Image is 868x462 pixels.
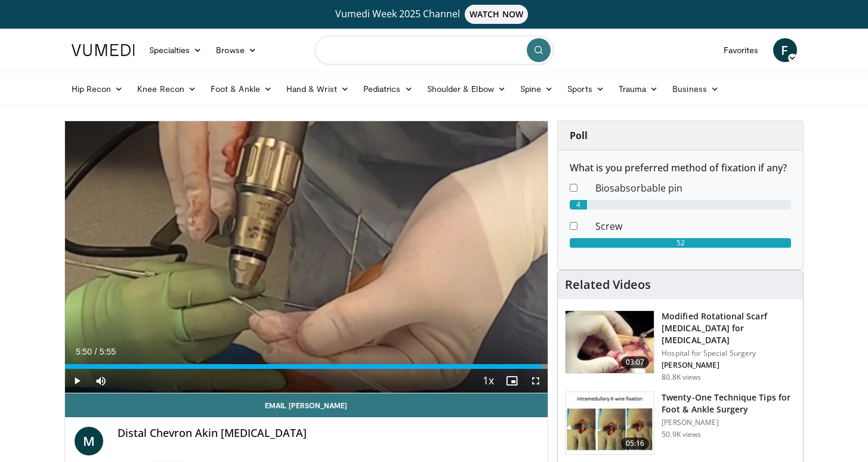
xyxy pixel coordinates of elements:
[565,392,796,455] a: 05:16 Twenty-One Technique Tips for Foot & Ankle Surgery [PERSON_NAME] 50.9K views
[662,310,796,346] h3: Modified Rotational Scarf [MEDICAL_DATA] for [MEDICAL_DATA]
[566,311,654,373] img: Scarf_Osteotomy_100005158_3.jpg.150x105_q85_crop-smart_upscale.jpg
[142,38,209,62] a: Specialties
[570,238,791,248] div: 52
[65,369,89,393] button: Play
[611,77,666,101] a: Trauma
[465,5,528,24] span: WATCH NOW
[586,181,800,195] dd: Biosabsorbable pin
[560,77,611,101] a: Sports
[662,372,701,382] p: 80.8K views
[279,77,356,101] a: Hand & Wrist
[500,369,524,393] button: Enable picture-in-picture mode
[662,430,701,439] p: 50.9K views
[665,77,726,101] a: Business
[773,38,797,62] a: F
[95,347,97,356] span: /
[524,369,548,393] button: Fullscreen
[203,77,279,101] a: Foot & Ankle
[100,347,116,356] span: 5:55
[356,77,420,101] a: Pediatrics
[315,36,554,64] input: Search topics, interventions
[566,392,654,454] img: 6702e58c-22b3-47ce-9497-b1c0ae175c4c.150x105_q85_crop-smart_upscale.jpg
[586,219,800,233] dd: Screw
[662,361,796,370] p: [PERSON_NAME]
[621,438,650,449] span: 05:16
[420,77,513,101] a: Shoulder & Elbow
[513,77,560,101] a: Spine
[716,38,766,62] a: Favorites
[118,427,539,440] h4: Distal Chevron Akin [MEDICAL_DATA]
[72,44,135,56] img: VuMedi Logo
[130,77,203,101] a: Knee Recon
[621,356,650,368] span: 03:07
[75,427,103,455] a: M
[76,347,92,356] span: 5:50
[209,38,264,62] a: Browse
[565,310,796,382] a: 03:07 Modified Rotational Scarf [MEDICAL_DATA] for [MEDICAL_DATA] Hospital for Special Surgery [P...
[73,5,795,24] a: Vumedi Week 2025 ChannelWATCH NOW
[570,162,791,174] h6: What is you preferred method of fixation if any?
[662,418,796,427] p: [PERSON_NAME]
[565,278,651,292] h4: Related Videos
[570,200,587,210] div: 4
[570,129,588,142] strong: Poll
[662,349,796,358] p: Hospital for Special Surgery
[476,369,500,393] button: Playback Rate
[65,364,548,369] div: Progress Bar
[89,369,113,393] button: Mute
[662,392,796,415] h3: Twenty-One Technique Tips for Foot & Ankle Surgery
[65,393,548,417] a: Email [PERSON_NAME]
[65,121,548,393] video-js: Video Player
[64,77,131,101] a: Hip Recon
